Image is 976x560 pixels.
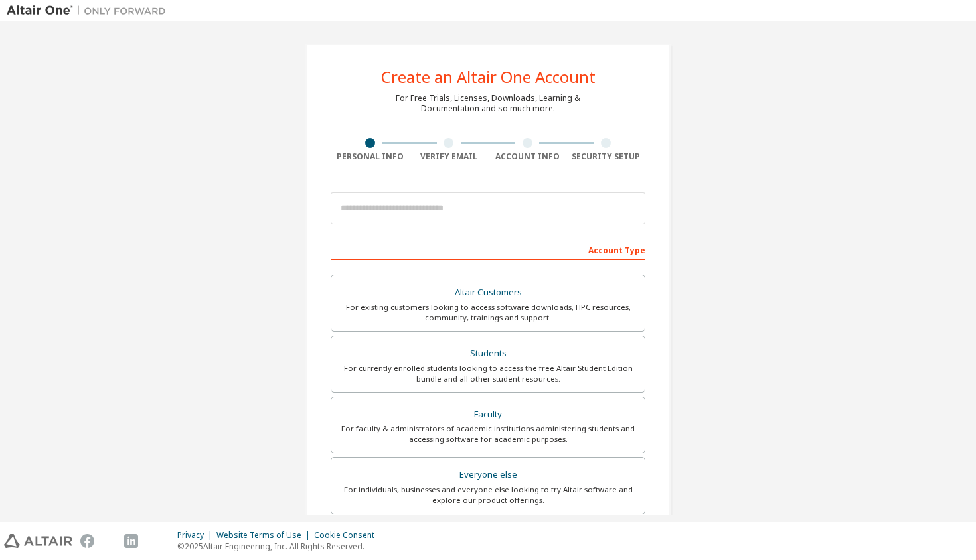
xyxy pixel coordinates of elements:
[567,151,646,162] div: Security Setup
[339,484,637,506] div: For individuals, businesses and everyone else looking to try Altair software and explore our prod...
[124,534,138,548] img: linkedin.svg
[4,534,72,548] img: altair_logo.svg
[396,93,580,114] div: For Free Trials, Licenses, Downloads, Learning & Documentation and so much more.
[339,363,637,384] div: For currently enrolled students looking to access the free Altair Student Edition bundle and all ...
[331,151,410,162] div: Personal Info
[339,466,637,484] div: Everyone else
[216,530,314,541] div: Website Terms of Use
[339,423,637,445] div: For faculty & administrators of academic institutions administering students and accessing softwa...
[177,530,216,541] div: Privacy
[314,530,382,541] div: Cookie Consent
[381,69,596,85] div: Create an Altair One Account
[410,151,489,162] div: Verify Email
[339,283,637,302] div: Altair Customers
[488,151,567,162] div: Account Info
[339,344,637,363] div: Students
[80,534,94,548] img: facebook.svg
[339,302,637,323] div: For existing customers looking to access software downloads, HPC resources, community, trainings ...
[331,239,645,260] div: Account Type
[177,541,382,552] p: © 2025 Altair Engineering, Inc. All Rights Reserved.
[339,405,637,424] div: Faculty
[7,4,173,17] img: Altair One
